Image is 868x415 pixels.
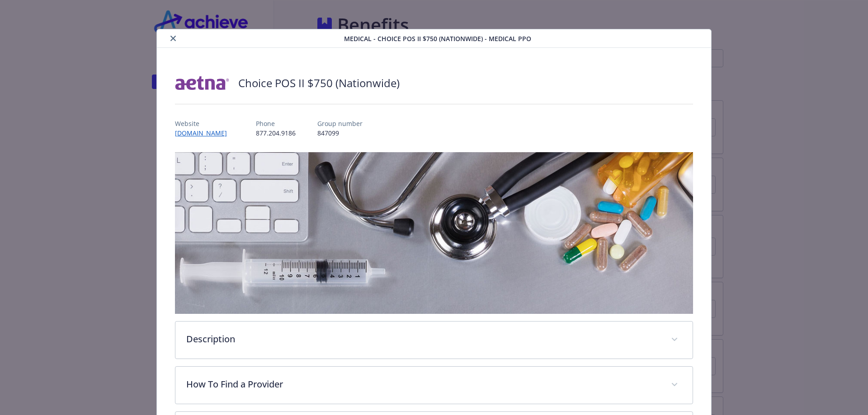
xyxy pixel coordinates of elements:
[175,129,234,137] a: [DOMAIN_NAME]
[175,152,693,314] img: banner
[186,378,660,391] p: How To Find a Provider
[238,75,400,91] h2: Choice POS II $750 (Nationwide)
[317,128,363,138] p: 847099
[256,119,296,128] p: Phone
[256,128,296,138] p: 877.204.9186
[344,34,531,43] span: Medical - Choice POS II $750 (Nationwide) - Medical PPO
[175,367,693,404] div: How To Find a Provider
[168,33,179,44] button: close
[175,70,229,97] img: Aetna Inc
[175,322,693,359] div: Description
[175,119,234,128] p: Website
[186,332,660,346] p: Description
[317,119,363,128] p: Group number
